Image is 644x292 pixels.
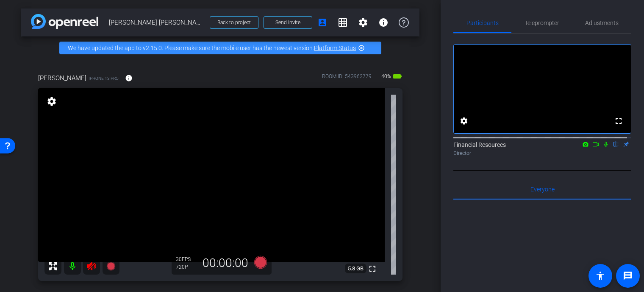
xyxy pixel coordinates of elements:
mat-icon: account_box [317,17,328,28]
span: [PERSON_NAME] [PERSON_NAME] Advisor [109,14,205,31]
mat-icon: accessibility [595,271,605,281]
span: [PERSON_NAME] [38,73,86,83]
mat-icon: settings [459,116,469,126]
mat-icon: info [125,74,133,82]
mat-icon: fullscreen [367,264,378,274]
div: Director [453,149,631,157]
span: Back to project [217,20,251,25]
mat-icon: message [623,271,633,281]
mat-icon: grid_on [338,17,348,28]
button: Send invite [264,16,312,29]
div: ROOM ID: 543962779 [322,73,372,85]
mat-icon: fullscreen [613,116,624,126]
span: 40% [380,70,392,83]
a: Platform Status [314,45,356,51]
span: Send invite [275,19,300,26]
span: Participants [466,20,499,26]
div: 00:00:00 [197,256,254,270]
div: 30 [176,256,197,263]
mat-icon: settings [46,96,58,107]
mat-icon: highlight_off [358,45,365,51]
mat-icon: flip [611,140,621,148]
span: iPhone 13 Pro [89,75,119,81]
mat-icon: settings [358,17,368,28]
mat-icon: battery_std [392,71,402,81]
span: Everyone [530,186,555,192]
span: 5.8 GB [345,264,366,274]
mat-icon: info [378,17,389,28]
img: app-logo [31,14,98,29]
span: Adjustments [585,20,619,26]
span: FPS [182,256,191,262]
button: Back to project [210,16,258,29]
div: Financial Resources [453,140,631,157]
div: We have updated the app to v2.15.0. Please make sure the mobile user has the newest version. [59,42,381,54]
div: 720P [176,264,197,270]
span: Teleprompter [525,20,559,26]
